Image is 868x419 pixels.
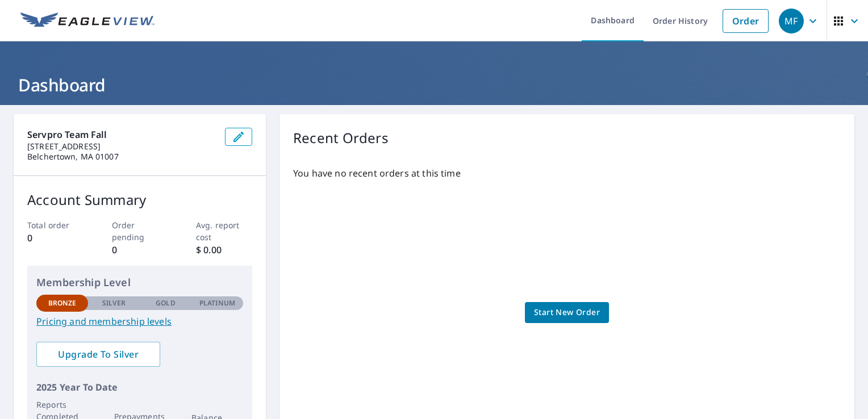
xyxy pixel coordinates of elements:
[525,302,609,323] a: Start New Order
[36,342,160,367] a: Upgrade To Silver
[20,12,155,30] img: EV Logo
[27,231,84,245] p: 0
[723,9,769,33] a: Order
[36,380,243,394] p: 2025 Year To Date
[534,305,600,320] span: Start New Order
[36,275,243,290] p: Membership Level
[293,166,841,180] p: You have no recent orders at this time
[196,219,252,243] p: Avg. report cost
[196,243,252,257] p: $ 0.00
[156,298,175,308] p: Gold
[27,141,216,152] p: [STREET_ADDRESS]
[45,348,151,361] span: Upgrade To Silver
[48,298,77,308] p: Bronze
[102,298,126,308] p: Silver
[112,219,168,243] p: Order pending
[36,315,243,328] a: Pricing and membership levels
[779,9,804,33] div: MF
[27,128,216,141] p: Servpro Team Fall
[199,298,235,308] p: Platinum
[14,73,854,97] h1: Dashboard
[27,152,216,162] p: Belchertown, MA 01007
[27,190,252,210] p: Account Summary
[27,219,84,231] p: Total order
[112,243,168,257] p: 0
[293,128,389,148] p: Recent Orders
